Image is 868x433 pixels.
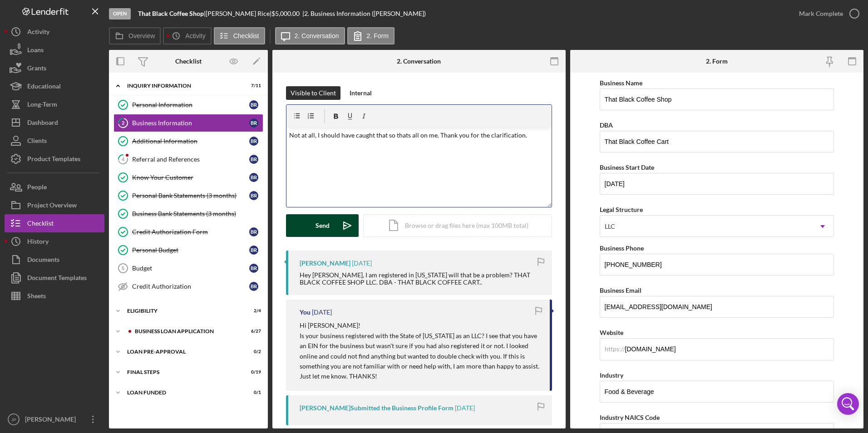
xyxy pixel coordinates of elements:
div: [PERSON_NAME] [23,410,82,431]
div: ELIGIBILITY [127,308,238,314]
div: 6 / 27 [245,329,261,334]
p: Hi [PERSON_NAME]! [300,320,541,330]
div: LOAN FUNDED [127,390,238,395]
button: Clients [5,132,104,150]
button: Sheets [5,287,104,305]
div: Dashboard [27,113,58,134]
button: Visible to Client [286,86,340,100]
div: B R [249,100,258,109]
div: B R [249,118,258,128]
div: Loans [27,41,44,61]
div: B R [249,191,258,200]
a: Personal BudgetBR [113,241,263,259]
time: 2025-08-06 21:53 [312,309,332,316]
button: History [5,232,104,251]
div: 7 / 11 [245,83,261,89]
label: Checklist [233,32,259,39]
div: B R [249,155,258,164]
div: | [138,10,206,17]
button: Mark Complete [790,5,863,23]
div: Product Templates [27,150,80,170]
div: Grants [27,59,46,79]
a: Personal InformationBR [113,96,263,114]
a: Business Bank Statements (3 months) [113,205,263,223]
div: [PERSON_NAME] Submitted the Business Profile Form [300,404,454,412]
div: Personal Bank Statements (3 months) [132,192,249,199]
div: Long-Term [27,95,57,116]
div: You [300,309,311,316]
div: INQUIRY INFORMATION [127,83,238,89]
button: Internal [345,86,376,100]
a: Product Templates [5,150,104,168]
div: History [27,232,49,253]
div: Budget [132,265,249,272]
div: B R [249,282,258,291]
div: [PERSON_NAME] Rice | [206,10,271,17]
time: 2025-08-01 16:39 [455,404,475,412]
div: | 2. Business Information ([PERSON_NAME]) [302,10,426,17]
a: 2Business InformationBR [113,114,263,132]
label: Business Email [600,286,641,294]
time: 2025-08-07 18:02 [352,260,372,267]
label: Business Start Date [600,163,654,171]
p: Not at all, I should have caught that so thats all on me. Thank you for the clarification. [289,130,549,140]
button: Checklist [5,214,104,232]
a: Dashboard [5,113,104,132]
div: BUSINESS LOAN APPLICATION [135,329,238,334]
div: Personal Budget [132,246,249,254]
div: Document Templates [27,269,87,289]
label: 2. Form [367,32,389,39]
div: Open Intercom Messenger [837,393,859,415]
p: Is your business registered with the State of [US_STATE] as an LLC? I see that you have an EIN fo... [300,331,541,382]
div: B R [249,173,258,182]
div: 2 / 4 [245,308,261,314]
div: Additional Information [132,138,249,145]
div: 2. Conversation [397,58,441,65]
button: Loans [5,41,104,59]
a: Personal Bank Statements (3 months)BR [113,187,263,205]
a: Activity [5,23,104,41]
div: [PERSON_NAME] [300,260,350,267]
div: B R [249,137,258,146]
div: 0 / 2 [245,349,261,354]
div: LOAN PRE-APPROVAL [127,349,238,354]
button: Educational [5,77,104,95]
div: Project Overview [27,196,77,216]
a: Know Your CustomerBR [113,168,263,187]
a: Credit Authorization FormBR [113,223,263,241]
div: $5,000.00 [271,10,302,17]
label: Activity [185,32,205,39]
div: Checklist [175,58,202,65]
div: Business Bank Statements (3 months) [132,210,263,217]
div: Know Your Customer [132,174,249,181]
label: Website [600,329,623,336]
button: Checklist [214,27,265,44]
div: https:// [605,345,625,353]
div: Documents [27,251,59,271]
button: Grants [5,59,104,77]
label: Industry [600,371,623,379]
label: Industry NAICS Code [600,413,660,421]
div: Open [109,8,131,20]
div: B R [249,246,258,255]
button: Document Templates [5,269,104,287]
button: Send [286,214,359,237]
div: Sheets [27,287,46,307]
button: People [5,178,104,196]
button: Project Overview [5,196,104,214]
button: Activity [163,27,211,44]
div: Send [316,214,330,237]
label: Overview [128,32,155,39]
label: Business Phone [600,244,644,252]
div: Checklist [27,214,54,235]
button: 2. Form [347,27,395,44]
